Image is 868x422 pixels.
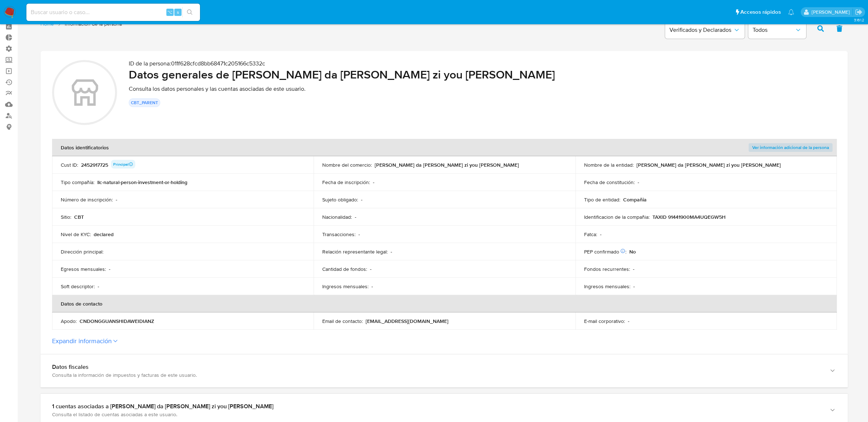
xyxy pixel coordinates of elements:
[41,21,54,27] a: Home
[788,9,794,15] a: Notificaciones
[669,26,733,34] span: Verificados y Declarados
[167,9,173,16] span: ⌥
[740,8,781,16] span: Accesos rápidos
[26,8,200,17] input: Buscar usuario o caso...
[182,7,197,17] button: search-icon
[748,21,806,39] button: Todos
[812,9,852,16] p: eric.malcangi@mercadolibre.com
[855,8,863,16] a: Salir
[854,17,864,23] span: 3.161.2
[65,21,122,27] span: Información de la persona
[665,21,745,39] button: Verificados y Declarados
[753,26,795,34] span: Todos
[41,18,122,38] nav: List of pages
[177,9,179,16] span: s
